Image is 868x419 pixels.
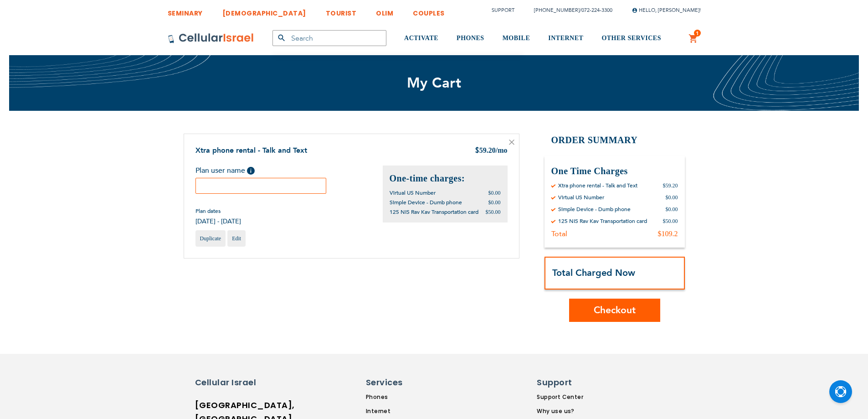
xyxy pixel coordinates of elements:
a: ACTIVATE [404,21,438,56]
div: 59.20 [475,145,508,156]
a: Edit [227,230,246,247]
strong: Total Charged Now [552,267,635,279]
span: Virtual US Number [390,189,436,197]
span: 1 [696,30,699,37]
a: Support Center [537,393,596,401]
span: ACTIVATE [404,35,438,41]
span: Hello, [PERSON_NAME]! [632,7,701,14]
span: My Cart [407,73,462,93]
a: OLIM [376,2,393,19]
a: PHONES [457,21,484,56]
div: $0.00 [666,206,678,213]
div: $59.20 [663,182,678,189]
span: [DATE] - [DATE] [195,217,241,226]
span: PHONES [457,35,484,41]
div: Total [551,229,567,238]
a: TOURIST [326,2,357,19]
a: [DEMOGRAPHIC_DATA] [222,2,306,19]
h2: Order Summary [544,134,685,147]
span: Help [247,167,255,175]
li: / [525,4,612,17]
a: [PHONE_NUMBER] [534,7,580,14]
span: Edit [232,235,241,242]
h6: Cellular Israel [195,377,272,388]
div: $50.00 [663,217,678,225]
span: MOBILE [503,35,530,41]
a: INTERNET [548,21,583,56]
span: Plan user name [195,166,245,176]
span: $0.00 [488,199,501,206]
a: Why use us? [537,407,596,415]
div: 125 NIS Rav Kav Transportation card [558,217,647,225]
div: $0.00 [666,194,678,201]
img: Cellular Israel Logo [168,33,254,44]
span: Simple Device - Dumb phone [390,199,462,206]
div: Xtra phone rental - Talk and Text [558,182,637,189]
a: 072-224-3300 [581,7,612,14]
span: INTERNET [548,35,583,41]
input: Search [272,30,386,46]
span: 125 NIS Rav Kav Transportation card [390,208,478,216]
h2: One-time charges: [390,172,501,185]
div: Virtual US Number [558,194,604,201]
a: Phones [366,393,449,401]
button: Checkout [569,299,660,322]
span: Duplicate [200,235,221,242]
a: Internet [366,407,449,415]
span: /mo [496,146,508,154]
a: 1 [688,33,699,44]
h6: Support [537,377,591,388]
span: $50.00 [486,209,501,215]
div: Simple Device - Dumb phone [558,206,631,213]
span: Checkout [594,304,636,317]
a: COUPLES [413,2,445,19]
span: $ [475,146,479,156]
a: MOBILE [503,21,530,56]
span: OTHER SERVICES [601,35,661,41]
a: OTHER SERVICES [601,21,661,56]
a: Xtra phone rental - Talk and Text [195,145,307,155]
h6: Services [366,377,443,388]
a: SEMINARY [168,2,203,19]
a: Duplicate [195,230,226,247]
h3: One Time Charges [551,165,678,177]
a: Support [492,7,514,14]
div: $109.2 [658,229,678,238]
span: $0.00 [488,190,501,196]
span: Plan dates [195,207,241,215]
